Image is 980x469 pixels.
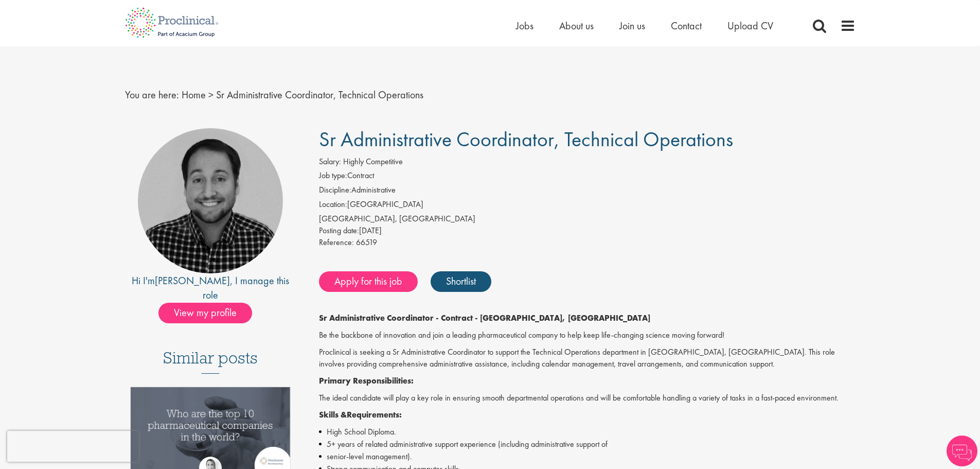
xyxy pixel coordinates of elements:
strong: Primary Responsibilities: [319,375,414,386]
p: Proclinical is seeking a Sr Administrative Coordinator to support the Technical Operations depart... [319,346,856,370]
span: Posting date: [319,225,359,236]
span: > [208,88,213,101]
label: Discipline: [319,184,351,196]
p: Be the backbone of innovation and join a leading pharmaceutical company to help keep life-changin... [319,329,856,341]
strong: Requirements: [347,409,402,420]
label: Job type: [319,170,347,182]
span: View my profile [158,303,252,323]
li: [GEOGRAPHIC_DATA] [319,199,856,213]
li: senior-level management). [319,450,856,463]
label: Reference: [319,237,354,249]
span: You are here: [125,88,179,101]
li: Contract [319,170,856,184]
h3: Similar posts [163,349,258,374]
li: 5+ years of related administrative support experience (including administrative support of [319,438,856,450]
label: Salary: [319,156,341,168]
img: imeage of recruiter Mike Raletz [138,128,283,273]
strong: Sr Administrative Coordinator - Contract - [GEOGRAPHIC_DATA], [GEOGRAPHIC_DATA] [319,312,650,323]
span: Sr Administrative Coordinator, Technical Operations [319,126,733,152]
span: Highly Competitive [343,156,403,167]
a: Contact [671,19,702,32]
div: Hi I'm , I manage this role [125,273,296,303]
div: [GEOGRAPHIC_DATA], [GEOGRAPHIC_DATA] [319,213,856,225]
a: View my profile [158,305,262,318]
p: The ideal candidate will play a key role in ensuring smooth departmental operations and will be c... [319,392,856,404]
li: Administrative [319,184,856,199]
div: [DATE] [319,225,856,237]
a: Apply for this job [319,271,418,292]
a: Upload CV [727,19,773,32]
a: Join us [619,19,645,32]
img: Chatbot [947,436,977,466]
a: breadcrumb link [182,88,206,101]
label: Location: [319,199,347,211]
a: [PERSON_NAME] [155,274,230,287]
span: Sr Administrative Coordinator, Technical Operations [216,88,423,101]
iframe: reCAPTCHA [7,431,139,462]
li: High School Diploma. [319,426,856,438]
strong: Skills & [319,409,347,420]
a: Jobs [516,19,533,32]
a: About us [559,19,594,32]
span: 66519 [356,237,377,248]
a: Shortlist [431,271,491,292]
